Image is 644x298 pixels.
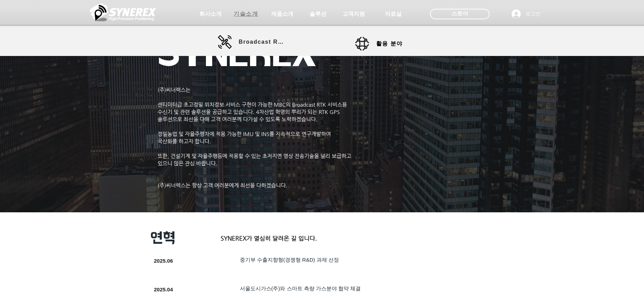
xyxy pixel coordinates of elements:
[430,9,490,19] div: 스토어
[218,35,286,49] a: Broadcast RTK
[229,7,264,21] a: 기술소개
[271,10,293,18] span: 제품소개
[151,230,175,246] span: 연혁
[385,10,402,18] span: 자료실
[342,10,365,18] span: 고객지원
[336,7,371,21] a: 고객지원
[193,7,228,21] a: 회사소개
[355,37,418,51] a: 활용 분야
[376,7,411,21] a: 자료실
[300,7,335,21] a: 솔루션
[234,10,258,18] span: 기술소개
[451,10,468,17] span: 스토어
[90,2,156,23] img: 씨너렉스_White_simbol_대지 1.png
[514,78,644,298] iframe: Wix Chat
[239,39,286,45] span: Broadcast RTK
[240,285,361,291] span: 서울도시가스(주)와 스마트 측량 가스분야 협약 체결
[158,182,288,188] span: (주)씨너렉스는 항상 고객 여러분에게 최선을 다하겠습니다.
[158,138,211,144] span: 국산화를 하고자 합니다.
[199,10,222,18] span: 회사소개
[158,109,340,115] span: 수신기 및 관련 솔루션을 공급하고 있습니다. 4차산업 혁명의 뿌리가 되는 RTK GPS
[265,7,300,21] a: 제품소개
[158,153,351,166] span: ​또한, 건설기계 및 자율주행등에 적용할 수 있는 초저지연 영상 전송기술을 널리 보급하고 있으니 많은 관심 바랍니다.
[158,116,318,122] span: 솔루션으로 최선을 다해 고객 여러분께 다가설 수 있도록 노력하겠습니다.
[523,10,543,17] span: 로그인
[507,7,545,21] button: 로그인
[154,286,173,292] span: 2025.04
[240,257,339,263] span: ​중기부 수출지향형(경쟁형 R&D) 과제 선정
[154,258,173,264] span: 2025.06
[376,40,403,48] span: 활용 분야
[310,10,326,18] span: 솔루션
[221,235,317,242] span: SYNEREX가 열심히 달려온 길 입니다.
[158,101,347,107] span: 센티미터급 초고정밀 위치정보 서비스 구현이 가능한 MBC의 Broadcast RTK 서비스용
[158,131,331,137] span: 정밀농업 및 자율주행차에 적용 가능한 IMU 및 INS를 지속적으로 연구개발하여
